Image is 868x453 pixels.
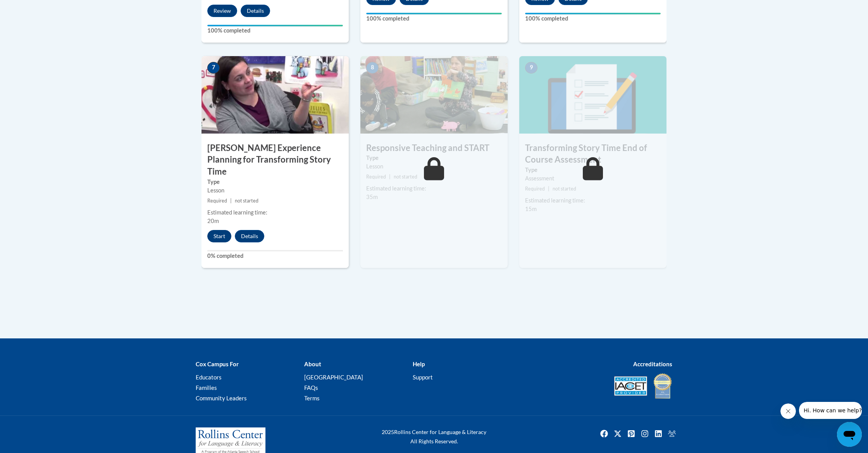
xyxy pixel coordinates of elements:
label: Type [366,154,502,162]
span: Required [366,174,386,180]
span: | [230,198,232,204]
span: 9 [525,62,537,74]
img: Pinterest icon [625,427,637,440]
label: 0% completed [207,252,343,260]
img: Facebook icon [598,427,610,440]
button: Details [241,5,270,17]
a: Instagram [639,427,651,440]
a: Support [413,374,433,381]
span: 8 [366,62,379,74]
span: | [389,174,391,180]
a: Facebook [598,427,610,440]
span: 35m [366,194,378,200]
a: Facebook Group [666,427,678,440]
div: Lesson [207,186,343,195]
label: 100% completed [366,14,502,23]
a: Linkedin [652,427,665,440]
span: Required [525,186,545,192]
b: Cox Campus For [196,360,239,367]
a: Pinterest [625,427,637,440]
img: Twitter icon [611,427,624,440]
iframe: Message from company [799,402,862,419]
span: 2025 [382,429,394,435]
img: Facebook group icon [666,427,678,440]
b: Help [413,360,425,367]
div: Assessment [525,174,661,183]
span: | [548,186,549,192]
a: FAQs [304,384,318,391]
img: Instagram icon [639,427,651,440]
a: Families [196,384,217,391]
img: IDA® Accredited [653,372,672,400]
div: Estimated learning time: [525,196,661,205]
div: Your progress [207,25,343,26]
h3: Responsive Teaching and START [360,142,508,154]
img: Course Image [201,56,349,134]
span: 7 [207,62,220,74]
a: Terms [304,395,320,402]
div: Your progress [366,13,502,14]
iframe: Button to launch messaging window [837,422,862,447]
button: Details [235,230,264,242]
div: Estimated learning time: [207,208,343,217]
img: Accredited IACET® Provider [614,376,647,396]
span: not started [235,198,258,204]
h3: [PERSON_NAME] Experience Planning for Transforming Story Time [201,142,349,178]
div: Lesson [366,162,502,171]
label: 100% completed [207,26,343,35]
div: Rollins Center for Language & Literacy All Rights Reserved. [353,427,515,446]
span: not started [394,174,417,180]
button: Review [207,5,237,17]
label: 100% completed [525,14,661,23]
label: Type [525,166,661,174]
div: Estimated learning time: [366,184,502,193]
img: Course Image [519,56,666,134]
span: 15m [525,206,537,212]
a: Community Leaders [196,395,247,402]
a: Twitter [611,427,624,440]
img: Course Image [360,56,508,134]
span: 20m [207,218,219,224]
b: About [304,360,321,367]
b: Accreditations [633,360,672,367]
button: Start [207,230,231,242]
h3: Transforming Story Time End of Course Assessment [519,142,666,166]
img: LinkedIn icon [652,427,665,440]
span: Required [207,198,227,204]
a: [GEOGRAPHIC_DATA] [304,374,363,381]
a: Educators [196,374,222,381]
span: not started [553,186,576,192]
iframe: Close message [780,403,796,419]
label: Type [207,178,343,186]
div: Your progress [525,13,661,14]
